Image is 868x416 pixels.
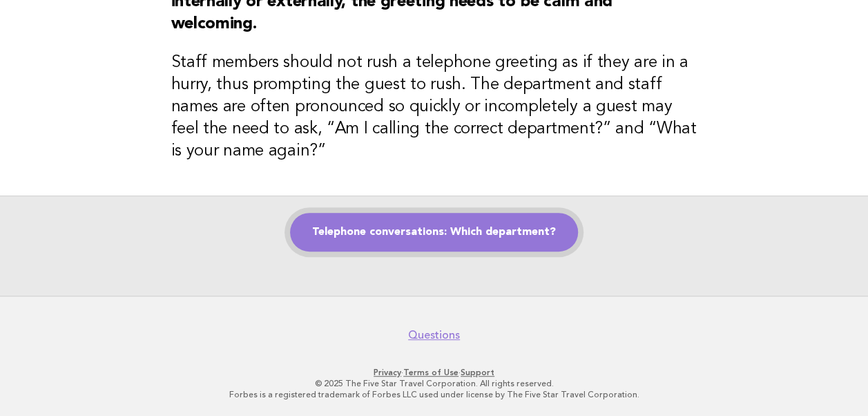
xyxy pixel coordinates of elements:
[290,213,578,252] a: Telephone conversations: Which department?
[374,368,401,377] a: Privacy
[19,378,849,389] p: © 2025 The Five Star Travel Corporation. All rights reserved.
[19,367,849,378] p: · ·
[408,328,460,342] a: Questions
[403,368,459,377] a: Terms of Use
[171,52,697,162] h3: Staff members should not rush a telephone greeting as if they are in a hurry, thus prompting the ...
[461,368,494,377] a: Support
[19,389,849,400] p: Forbes is a registered trademark of Forbes LLC used under license by The Five Star Travel Corpora...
